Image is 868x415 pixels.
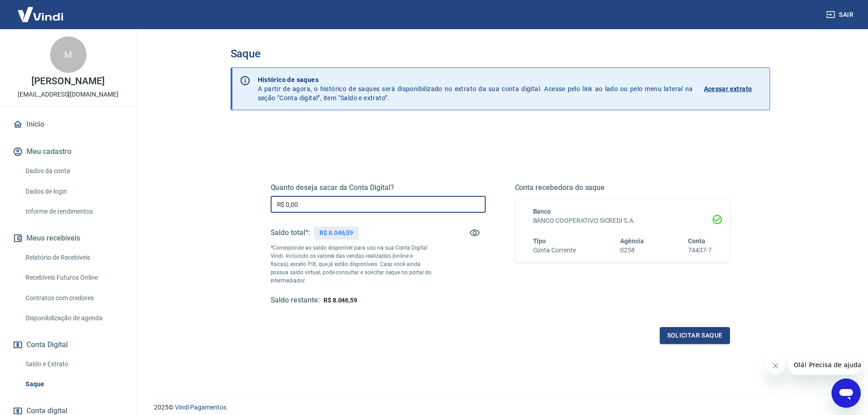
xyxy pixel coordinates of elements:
p: [EMAIL_ADDRESS][DOMAIN_NAME] [18,90,118,99]
span: Banco [533,208,551,215]
span: R$ 8.046,59 [324,297,357,304]
img: Vindi [11,0,70,28]
h6: 0258 [620,246,644,255]
iframe: Fechar mensagem [766,357,785,375]
div: M [50,36,87,73]
a: Início [11,114,125,134]
p: Histórico de saques [258,75,693,84]
p: A partir de agora, o histórico de saques será disponibilizado no extrato da sua conta digital. Ac... [258,75,693,102]
p: R$ 8.046,59 [319,228,353,238]
span: Tipo [533,237,546,245]
a: Informe de rendimentos [22,202,125,221]
button: Conta Digital [11,335,125,355]
a: Vindi Pagamentos [175,404,226,411]
span: Olá! Precisa de ajuda? [5,6,77,14]
button: Sair [824,6,857,23]
button: Meu cadastro [11,142,125,162]
h6: 74437-7 [688,246,712,255]
a: Saldo e Extrato [22,355,125,374]
a: Contratos com credores [22,289,125,307]
p: *Corresponde ao saldo disponível para uso na sua Conta Digital Vindi. Incluindo os valores das ve... [271,244,432,285]
p: [PERSON_NAME] [31,77,104,86]
h5: Conta recebedora do saque [515,183,730,192]
span: Conta [688,237,705,245]
a: Recebíveis Futuros Online [22,268,125,287]
h6: BANCO COOPERATIVO SICREDI S.A. [533,216,712,225]
iframe: Botão para abrir a janela de mensagens [832,379,861,408]
h5: Quanto deseja sacar da Conta Digital? [271,183,486,192]
button: Solicitar saque [660,327,730,344]
p: Acessar extrato [704,84,752,93]
a: Dados da conta [22,162,125,180]
h5: Saldo total*: [271,228,310,237]
a: Disponibilização de agenda [22,309,125,328]
p: 2025 © [154,403,846,412]
iframe: Mensagem da empresa [788,355,861,375]
a: Saque [22,375,125,394]
a: Relatório de Recebíveis [22,248,125,267]
span: Agência [620,237,644,245]
h6: Conta Corrente [533,246,576,255]
button: Meus recebíveis [11,228,125,248]
h3: Saque [231,47,770,60]
a: Dados de login [22,182,125,201]
h5: Saldo restante: [271,296,320,305]
a: Acessar extrato [704,75,762,102]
